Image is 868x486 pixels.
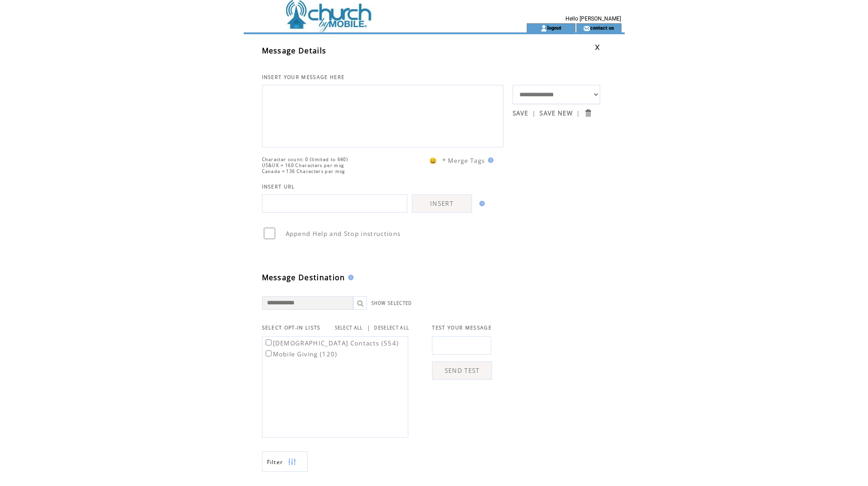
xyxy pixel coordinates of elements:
label: [DEMOGRAPHIC_DATA] Contacts (554) [264,339,399,347]
span: INSERT URL [262,183,295,190]
span: Message Destination [262,272,345,282]
span: * Merge Tags [442,157,485,165]
a: SAVE [513,109,529,117]
label: Mobile Giving (120) [264,350,338,358]
span: Character count: 0 (limited to 640) [262,157,349,162]
a: contact us [590,25,614,31]
input: Mobile Giving (120) [266,350,272,356]
a: DESELECT ALL [374,325,409,331]
img: help.gif [345,275,354,280]
a: Filter [262,451,308,472]
span: | [367,324,370,332]
span: 😀 [429,157,437,165]
a: SEND TEST [432,361,492,380]
img: account_icon.gif [540,25,547,32]
span: | [576,109,580,117]
span: | [532,109,536,117]
span: Hello [PERSON_NAME] [565,16,621,22]
a: SHOW SELECTED [371,300,412,306]
input: [DEMOGRAPHIC_DATA] Contacts (554) [266,340,272,345]
span: US&UK = 160 Characters per msg [262,162,344,168]
img: help.gif [485,157,493,163]
a: SELECT ALL [335,325,363,331]
span: INSERT YOUR MESSAGE HERE [262,74,345,80]
img: help.gif [477,201,485,206]
span: Show filters [267,458,283,466]
a: INSERT [412,194,472,213]
a: SAVE NEW [539,109,573,117]
a: logout [547,25,561,31]
span: Append Help and Stop instructions [286,230,401,238]
img: contact_us_icon.gif [583,25,590,32]
span: SELECT OPT-IN LISTS [262,324,321,331]
span: TEST YOUR MESSAGE [432,324,492,331]
img: filters.png [288,452,296,472]
input: Submit [584,109,592,117]
span: Canada = 136 Characters per msg [262,168,345,174]
span: Message Details [262,46,327,56]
